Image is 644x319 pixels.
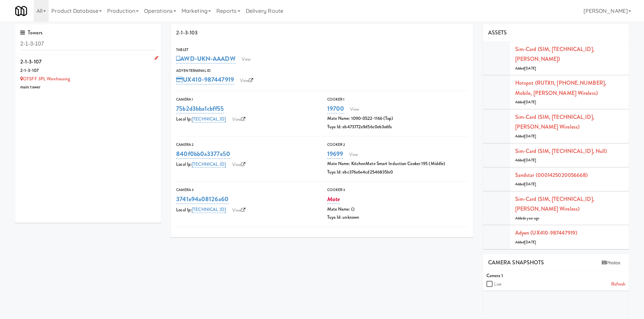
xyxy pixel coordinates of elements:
div: Camera 1 [176,96,317,103]
div: Local Ip: [176,114,317,125]
a: Hotspot (RUTX11, [PHONE_NUMBER], Mobile, [PERSON_NAME] Wireless) [515,79,606,97]
div: Tuya Id: eb473772a9d56c0eb3o6fa [327,123,468,131]
a: Sim-card (SIM, [TECHNICAL_ID], [PERSON_NAME] Wireless) [515,195,594,213]
a: Sim-card (SIM, [TECHNICAL_ID], [PERSON_NAME] Wireless) [515,113,594,131]
a: View [346,150,361,160]
a: View [347,104,362,114]
a: Sandstar (0001425020056668) [515,171,588,179]
div: Tuya Id: unknown [327,213,468,222]
a: Sim-card (SIM, [TECHNICAL_ID], null) [515,147,607,155]
a: Mate [327,194,340,204]
a: View [229,160,249,170]
a: View [229,114,249,125]
a: [TECHNICAL_ID] [192,161,226,168]
span: Added [515,66,536,71]
a: OTSFF 3PL Warehousing [20,76,70,82]
a: 3741e94a08126a60 [176,194,229,204]
span: [DATE] [524,66,536,71]
div: 2-1-3-107 [20,57,156,67]
div: Mate Name: 1090-0522-1166 (Top) [327,114,468,123]
span: CAMERA SNAPSHOTS [488,259,544,266]
div: 2-1-3-103 [171,24,473,42]
input: Search towers [20,38,156,50]
a: Refresh [611,280,625,289]
span: [DATE] [524,182,536,187]
div: Cooker 3 [327,187,468,193]
div: Tuya Id: ebc376a6e4cd2546835lx0 [327,168,468,177]
div: Local Ip: [176,160,317,170]
div: main tower [20,83,156,91]
span: Added [515,100,536,105]
a: Sim-card (SIM, [TECHNICAL_ID], [PERSON_NAME]) [515,45,594,63]
a: [TECHNICAL_ID] [192,116,226,123]
span: Added [515,158,536,163]
a: View [238,54,254,64]
a: View [237,76,257,86]
span: [DATE] [524,158,536,163]
div: Mate Name: KitchenMate Smart Induction Cooker 195 (Middle) [327,160,468,168]
a: 75b2d3bba1cbff55 [176,104,224,113]
div: Adyen Terminal Id [176,68,468,74]
span: [DATE] [524,100,536,105]
a: View [229,205,249,215]
a: 19700 [327,104,344,113]
a: UX410-987447919 [176,75,234,84]
span: Added [515,240,536,245]
div: Camera 2 [176,141,317,148]
div: 2-1-3-107 [20,67,156,75]
li: 2-1-3-1072-1-3-107 OTSFF 3PL Warehousingmain tower [15,54,161,94]
span: [DATE] [524,134,536,139]
button: Photos [598,258,624,268]
label: Live [494,280,501,289]
a: AWD-UKN-AAADW [176,54,235,63]
div: Camera 1 [486,272,625,280]
span: Added [515,134,536,139]
a: Adyen (UX410-987447919) [515,229,577,237]
div: Cooker 2 [327,141,468,148]
span: a year ago [524,216,539,221]
span: [DATE] [524,240,536,245]
div: Mate Name: () [327,205,468,214]
div: Local Ip: [176,205,317,215]
span: ASSETS [488,29,507,36]
img: Micromart [15,5,27,17]
a: 840f0bb0a3377e50 [176,149,230,159]
div: Cooker 1 [327,96,468,103]
span: Added [515,182,536,187]
span: Towers [20,29,43,36]
a: [TECHNICAL_ID] [192,206,226,213]
div: Tablet [176,47,468,53]
span: Added [515,216,540,221]
div: Camera 3 [176,187,317,193]
a: 19699 [327,149,343,159]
